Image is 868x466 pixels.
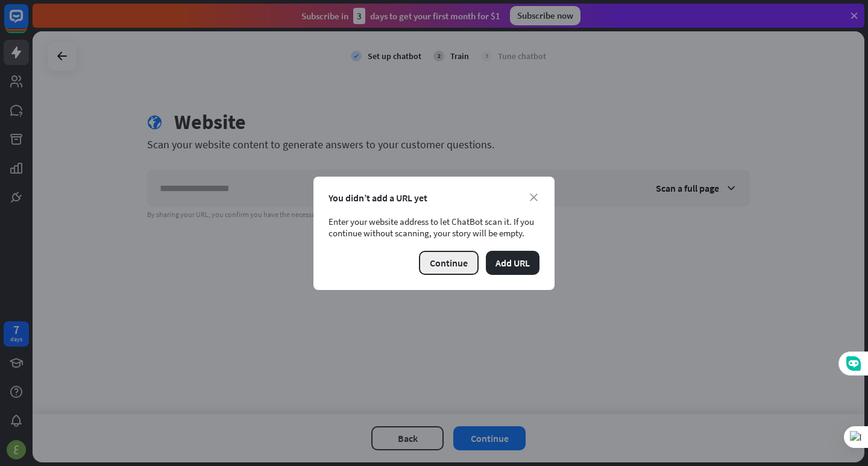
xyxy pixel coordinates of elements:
i: close [530,194,538,201]
button: Open LiveChat chat widget [10,5,46,41]
div: Enter your website address to let ChatBot scan it. If you continue without scanning, your story w... [329,216,539,239]
button: Continue [419,251,479,275]
div: You didn’t add a URL yet [329,192,539,204]
button: Add URL [486,251,539,275]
